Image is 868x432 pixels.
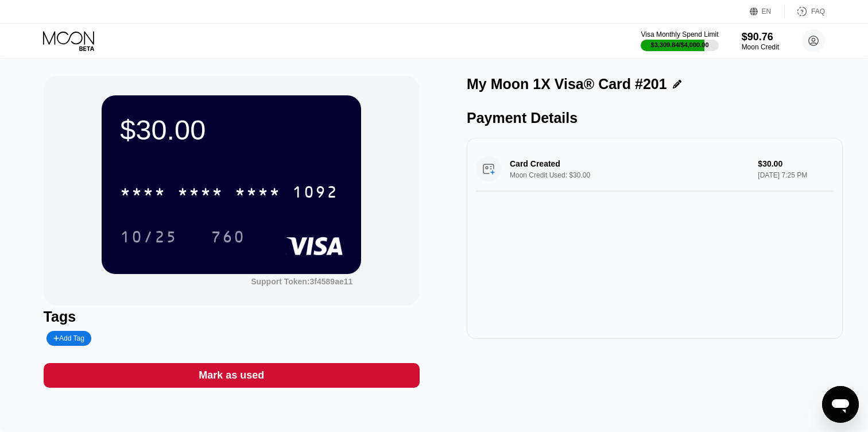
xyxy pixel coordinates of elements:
[641,30,718,51] div: Visa Monthly Spend Limit$3,309.84/$4,000.00
[292,184,338,203] div: 1092
[120,229,177,248] div: 10/25
[651,41,709,48] div: $3,309.84 / $4,000.00
[822,386,859,423] iframe: Кнопка, открывающая окно обмена сообщениями; идет разговор
[46,331,91,346] div: Add Tag
[211,229,245,248] div: 760
[785,6,825,17] div: FAQ
[641,30,718,38] div: Visa Monthly Spend Limit
[53,334,84,342] div: Add Tag
[120,114,343,146] div: $30.00
[251,277,352,286] div: Support Token:3f4589ae11
[44,308,420,325] div: Tags
[467,110,843,126] div: Payment Details
[44,363,420,388] div: Mark as used
[202,222,254,251] div: 760
[467,76,667,92] div: My Moon 1X Visa® Card #201
[742,31,779,43] div: $90.76
[762,7,772,16] div: EN
[742,43,779,51] div: Moon Credit
[811,7,825,16] div: FAQ
[111,222,186,251] div: 10/25
[199,369,264,382] div: Mark as used
[750,6,785,17] div: EN
[742,31,779,51] div: $90.76Moon Credit
[251,277,352,286] div: Support Token: 3f4589ae11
